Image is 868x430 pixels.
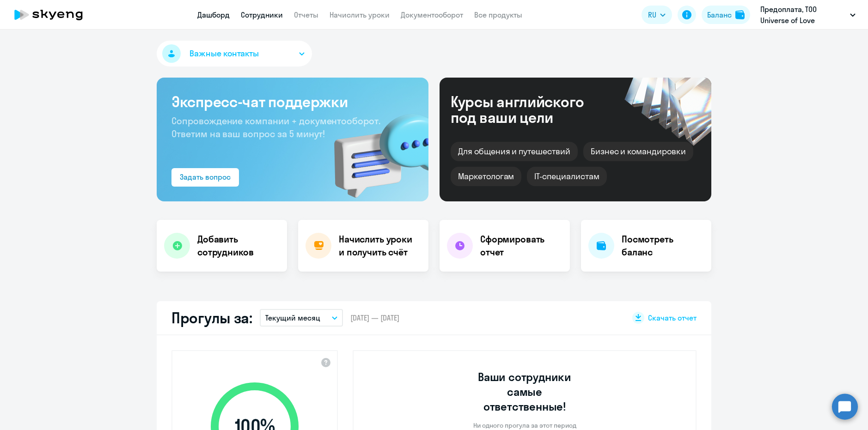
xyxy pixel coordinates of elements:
[648,9,656,20] span: RU
[707,9,732,20] div: Баланс
[702,6,750,24] button: Балансbalance
[321,97,428,201] img: bg-img
[735,10,745,19] img: balance
[474,10,522,19] a: Все продукты
[622,233,704,259] h4: Посмотреть баланс
[451,142,578,161] div: Для общения и путешествий
[473,421,576,430] p: Ни одного прогула за этот период
[171,168,239,187] button: Задать вопрос
[583,142,693,161] div: Бизнес и командировки
[330,10,390,19] a: Начислить уроки
[260,309,343,327] button: Текущий месяц
[241,10,283,19] a: Сотрудники
[451,167,521,186] div: Маркетологам
[756,4,860,26] button: Предоплата, ТОО Universe of Love (Универсе оф лове)
[180,171,231,182] div: Задать вопрос
[760,4,846,26] p: Предоплата, ТОО Universe of Love (Универсе оф лове)
[648,313,697,323] span: Скачать отчет
[642,6,672,24] button: RU
[189,48,259,60] span: Важные контакты
[171,92,414,111] h3: Экспресс-чат поддержки
[265,312,320,323] p: Текущий месяц
[197,10,230,19] a: Дашборд
[451,94,609,125] div: Курсы английского под ваши цели
[171,309,252,327] h2: Прогулы за:
[480,233,562,259] h4: Сформировать отчет
[157,41,312,67] button: Важные контакты
[350,313,399,323] span: [DATE] — [DATE]
[171,115,380,139] span: Сопровождение компании + документооборот. Ответим на ваш вопрос за 5 минут!
[401,10,463,19] a: Документооборот
[465,369,584,414] h3: Ваши сотрудники самые ответственные!
[197,233,280,259] h4: Добавить сотрудников
[339,233,419,259] h4: Начислить уроки и получить счёт
[294,10,318,19] a: Отчеты
[527,167,606,186] div: IT-специалистам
